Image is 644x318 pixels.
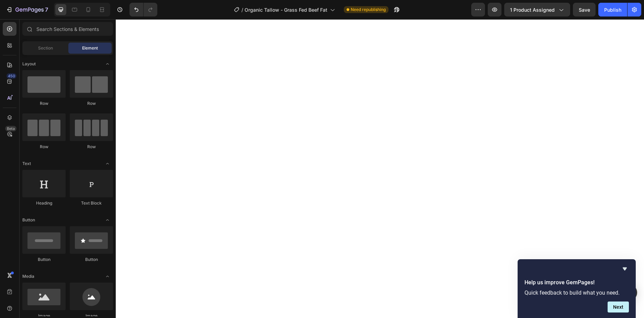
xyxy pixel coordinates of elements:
div: Heading [22,200,66,206]
span: Toggle open [102,58,113,69]
div: 450 [7,73,16,79]
div: Button [70,256,113,263]
span: Need republishing [351,7,386,13]
span: 1 product assigned [510,6,555,13]
p: 7 [45,6,48,14]
span: Toggle open [102,158,113,169]
button: Save [573,3,596,17]
div: Undo/Redo [129,3,157,17]
div: Row [22,100,66,107]
button: Hide survey [621,265,629,273]
div: Button [22,256,66,263]
div: Row [22,144,66,150]
p: Quick feedback to build what you need. [524,289,629,296]
span: Save [579,7,590,13]
div: Beta [5,126,16,131]
span: Toggle open [102,271,113,282]
span: Layout [22,61,36,67]
div: Help us improve GemPages! [524,265,629,312]
div: Row [70,144,113,150]
iframe: Design area [116,19,644,318]
span: Button [22,217,35,223]
span: Media [22,273,34,279]
button: Publish [598,3,627,17]
input: Search Sections & Elements [22,22,113,36]
h2: Help us improve GemPages! [524,278,629,287]
span: Element [82,45,98,51]
div: Publish [604,6,621,13]
div: Text Block [70,200,113,206]
span: Organic Tallow - Grass Fed Beef Fat [245,6,327,13]
span: Section [38,45,53,51]
span: Toggle open [102,215,113,226]
button: 1 product assigned [504,3,570,17]
button: 7 [3,3,51,17]
div: Row [70,100,113,107]
span: Text [22,161,31,167]
button: Next question [608,301,629,312]
span: / [241,6,243,13]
